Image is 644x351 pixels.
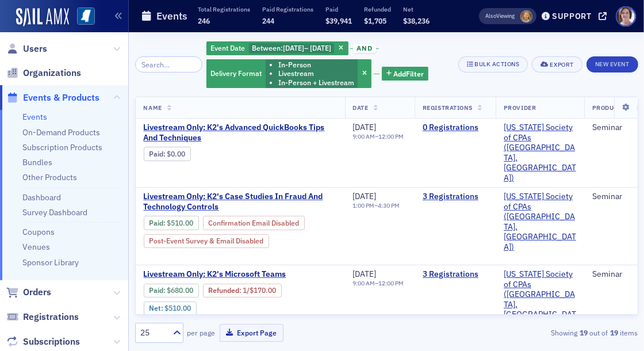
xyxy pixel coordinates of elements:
div: Also [485,12,496,20]
div: Seminar [592,123,639,133]
div: 25 [141,327,166,339]
time: 4:30 PM [378,201,400,209]
strong: 19 [608,327,620,338]
span: [DATE] [353,122,377,132]
time: 9:00 AM [353,132,375,140]
button: New Event [586,56,638,73]
button: AddFilter [382,67,429,81]
p: Net [403,5,430,13]
li: Livestream [278,69,354,78]
span: [DATE] [283,43,304,52]
a: Venues [22,242,50,252]
span: Users [23,43,47,55]
a: 0 Registrations [423,123,488,133]
span: $170.00 [250,286,276,295]
div: Paid: 3 - $68000 [144,284,199,297]
span: Events & Products [23,91,99,104]
p: Paid Registrations [262,5,313,13]
div: Paid: 3 - $51000 [144,216,199,230]
span: Ellen Vaughn [520,10,532,22]
a: Organizations [6,67,81,79]
a: 3 Registrations [423,269,488,280]
div: Bulk Actions [474,61,519,67]
span: Mississippi Society of CPAs (Ridgeland, MS) [504,269,576,330]
a: Dashboard [22,192,61,203]
span: Organizations [23,67,81,79]
div: Refunded: 3 - $68000 [203,284,282,297]
button: Export Page [220,324,283,342]
a: Livestream Only: K2's Advanced QuickBooks Tips And Techniques [144,123,337,143]
a: Refunded [209,286,240,295]
div: Export [550,62,574,68]
a: Sponsor Library [22,257,79,268]
input: Search… [135,56,202,73]
span: $510.00 [164,304,191,312]
a: Paid [149,286,163,295]
span: Net : [149,304,164,312]
a: Users [6,43,47,55]
span: $38,236 [403,16,430,25]
span: $0.00 [167,150,185,158]
time: 9:00 AM [353,279,375,287]
span: 246 [198,16,210,25]
a: Livestream Only: K2's Case Studies In Fraud And Technology Controls [144,192,337,212]
span: Delivery Format [210,68,262,78]
a: Paid [149,150,163,158]
span: Registrations [23,311,79,323]
div: Net: $51000 [144,302,197,315]
a: View Homepage [69,7,95,27]
time: 12:00 PM [379,279,404,287]
span: Product Type [592,104,639,112]
span: : [149,219,167,227]
a: 3 Registrations [423,192,488,202]
a: New Event [586,58,638,68]
span: $39,941 [325,16,352,25]
span: [DATE] [353,191,377,201]
a: Paid [149,219,163,227]
time: 12:00 PM [379,132,404,140]
a: Orders [6,286,51,299]
div: Seminar [592,192,639,202]
img: SailAMX [16,8,69,26]
span: – [283,43,331,52]
a: Livestream Only: K2's Microsoft Teams [144,269,337,280]
span: Between : [252,43,283,52]
span: Name [144,104,162,112]
div: – [353,133,404,140]
span: $1,705 [364,16,386,25]
a: [US_STATE] Society of CPAs ([GEOGRAPHIC_DATA], [GEOGRAPHIC_DATA]) [504,123,576,183]
button: Bulk Actions [458,56,528,73]
a: [US_STATE] Society of CPAs ([GEOGRAPHIC_DATA], [GEOGRAPHIC_DATA]) [504,269,576,330]
div: – [353,280,404,287]
li: In-Person + Livestream [278,78,354,87]
a: Bundles [22,157,52,167]
span: Registrations [423,104,473,112]
span: Date [353,104,369,112]
div: Post-Event Survey [144,234,270,248]
span: [DATE] [310,43,331,52]
div: Confirmation Email [203,216,305,230]
div: Seminar [592,269,639,280]
h1: Events [156,9,187,23]
a: [US_STATE] Society of CPAs ([GEOGRAPHIC_DATA], [GEOGRAPHIC_DATA]) [504,192,576,252]
span: Subscriptions [23,335,80,348]
li: In-Person [278,60,354,69]
div: Paid: 0 - $0 [144,147,191,161]
a: Events & Products [6,91,99,104]
button: and [350,44,379,53]
a: Other Products [22,172,77,182]
span: Event Date [210,43,245,52]
span: Profile [616,6,636,26]
a: Subscription Products [22,142,102,152]
p: Paid [325,5,352,13]
button: Export [532,56,582,73]
span: $680.00 [167,286,193,295]
img: SailAMX [77,7,95,25]
span: Provider [504,104,536,112]
label: per page [187,327,216,338]
span: Orders [23,286,51,299]
p: Refunded [364,5,391,13]
span: : [209,286,243,295]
